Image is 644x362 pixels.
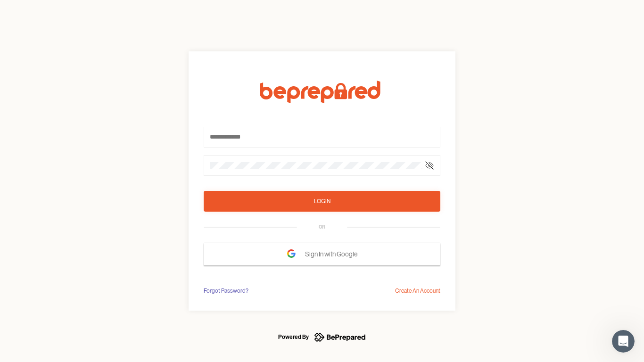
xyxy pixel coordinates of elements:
span: Sign In with Google [305,246,362,263]
div: Login [314,197,330,206]
div: Create An Account [395,286,440,296]
div: Powered By [278,331,309,343]
button: Sign In with Google [204,243,440,265]
button: Login [204,191,440,212]
div: Forgot Password? [204,286,248,296]
div: OR [319,223,325,231]
iframe: Intercom live chat [612,330,635,353]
